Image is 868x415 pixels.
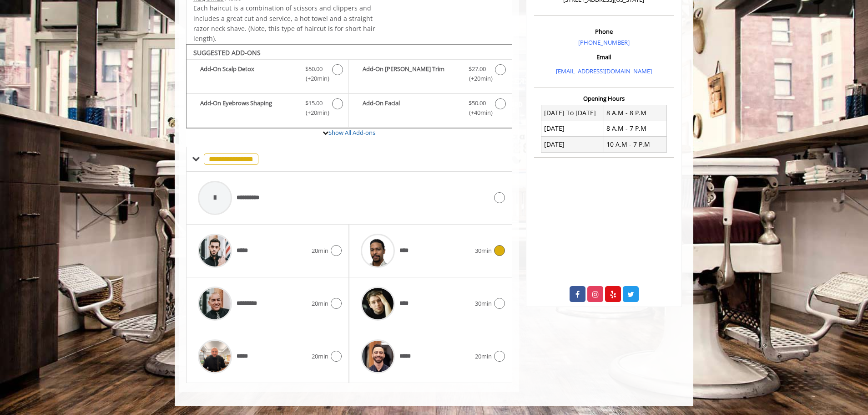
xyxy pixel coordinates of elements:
[464,108,490,118] span: (+40min )
[363,64,459,83] b: Add-On [PERSON_NAME] Trim
[604,137,666,152] td: 10 A.M - 7 P.M
[191,98,344,120] label: Add-On Eyebrows Shaping
[200,98,296,118] b: Add-On Eyebrows Shaping
[312,299,328,308] span: 20min
[301,108,328,118] span: (+20min )
[541,121,604,136] td: [DATE]
[475,299,492,308] span: 30min
[604,121,666,136] td: 8 A.M - 7 P.M
[475,246,492,256] span: 30min
[604,105,666,121] td: 8 A.M - 8 P.M
[193,4,375,43] span: Each haircut is a combination of scissors and clippers and includes a great cut and service, a ho...
[191,64,344,86] label: Add-On Scalp Detox
[578,38,630,46] a: [PHONE_NUMBER]
[534,95,674,102] h3: Opening Hours
[305,98,323,108] span: $15.00
[556,67,652,75] a: [EMAIL_ADDRESS][DOMAIN_NAME]
[312,352,328,361] span: 20min
[193,48,261,57] b: SUGGESTED ADD-ONS
[328,128,375,137] a: Show All Add-ons
[312,246,328,256] span: 20min
[464,74,490,83] span: (+20min )
[301,74,328,83] span: (+20min )
[363,98,459,118] b: Add-On Facial
[536,54,671,60] h3: Email
[186,44,512,129] div: The Made Man Haircut Add-onS
[536,28,671,35] h3: Phone
[469,98,486,108] span: $50.00
[353,64,507,86] label: Add-On Beard Trim
[305,64,323,74] span: $50.00
[469,64,486,74] span: $27.00
[353,98,507,120] label: Add-On Facial
[541,105,604,121] td: [DATE] To [DATE]
[475,352,492,361] span: 20min
[541,137,604,152] td: [DATE]
[200,64,296,83] b: Add-On Scalp Detox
